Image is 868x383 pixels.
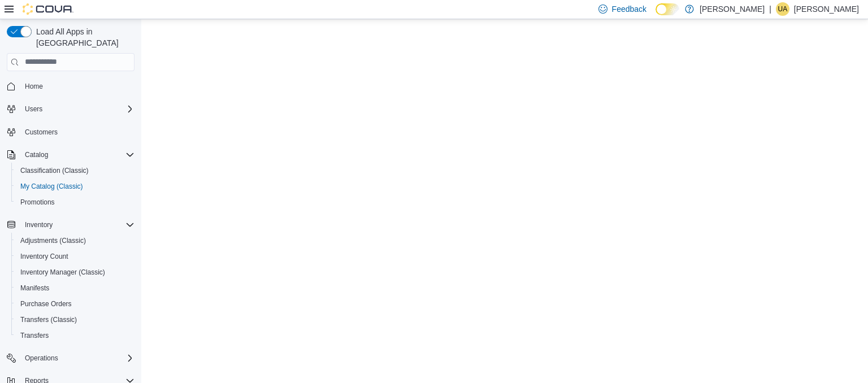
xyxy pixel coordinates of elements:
[20,102,134,116] span: Users
[32,26,134,49] span: Load All Apps in [GEOGRAPHIC_DATA]
[2,101,139,117] button: Users
[16,234,90,247] a: Adjustments (Classic)
[2,350,139,366] button: Operations
[11,280,139,296] button: Manifests
[20,315,77,324] span: Transfers (Classic)
[20,166,89,175] span: Classification (Classic)
[2,124,139,140] button: Customers
[11,179,139,194] button: My Catalog (Classic)
[20,182,83,191] span: My Catalog (Classic)
[20,80,47,93] a: Home
[20,236,86,245] span: Adjustments (Classic)
[16,281,134,295] span: Manifests
[20,331,49,340] span: Transfers
[778,2,788,16] span: UA
[25,354,58,363] span: Operations
[11,328,139,343] button: Transfers
[11,264,139,280] button: Inventory Manager (Classic)
[20,351,134,365] span: Operations
[16,329,53,342] a: Transfers
[16,180,134,193] span: My Catalog (Classic)
[776,2,789,16] div: Usama Alhassani
[11,249,139,264] button: Inventory Count
[16,195,134,209] span: Promotions
[23,3,73,15] img: Cova
[2,78,139,94] button: Home
[16,250,134,263] span: Inventory Count
[16,234,134,247] span: Adjustments (Classic)
[20,148,134,162] span: Catalog
[11,312,139,328] button: Transfers (Classic)
[16,313,81,327] a: Transfers (Classic)
[16,329,134,342] span: Transfers
[2,147,139,163] button: Catalog
[16,164,93,177] a: Classification (Classic)
[20,198,55,207] span: Promotions
[16,281,54,295] a: Manifests
[25,150,48,159] span: Catalog
[20,218,57,232] button: Inventory
[20,125,62,139] a: Customers
[16,297,134,311] span: Purchase Orders
[769,2,771,16] p: |
[794,2,859,16] p: [PERSON_NAME]
[25,128,58,137] span: Customers
[16,250,73,263] a: Inventory Count
[2,217,139,233] button: Inventory
[20,351,63,365] button: Operations
[20,299,72,308] span: Purchase Orders
[11,163,139,179] button: Classification (Classic)
[20,125,134,139] span: Customers
[20,252,68,261] span: Inventory Count
[20,218,134,232] span: Inventory
[11,296,139,312] button: Purchase Orders
[20,102,47,116] button: Users
[11,233,139,249] button: Adjustments (Classic)
[20,79,134,93] span: Home
[20,284,49,293] span: Manifests
[16,195,59,209] a: Promotions
[25,82,43,91] span: Home
[700,2,765,16] p: [PERSON_NAME]
[20,268,105,277] span: Inventory Manager (Classic)
[16,313,134,327] span: Transfers (Classic)
[16,164,134,177] span: Classification (Classic)
[656,3,679,15] input: Dark Mode
[25,105,42,114] span: Users
[25,220,53,229] span: Inventory
[16,297,76,311] a: Purchase Orders
[11,194,139,210] button: Promotions
[16,180,88,193] a: My Catalog (Classic)
[612,3,646,15] span: Feedback
[16,266,110,279] a: Inventory Manager (Classic)
[16,266,134,279] span: Inventory Manager (Classic)
[20,148,53,162] button: Catalog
